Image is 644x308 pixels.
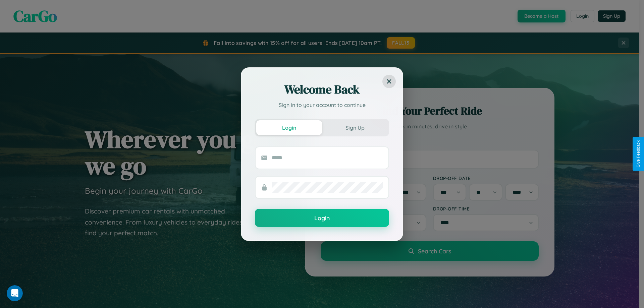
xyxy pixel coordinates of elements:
[7,285,23,301] iframe: Intercom live chat
[255,81,389,98] h2: Welcome Back
[322,120,388,135] button: Sign Up
[255,101,389,109] p: Sign in to your account to continue
[636,140,641,168] div: Give Feedback
[256,120,322,135] button: Login
[255,209,389,227] button: Login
